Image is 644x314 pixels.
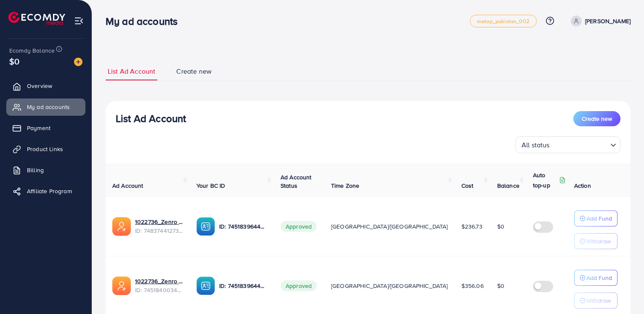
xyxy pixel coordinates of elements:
[520,139,551,151] span: All status
[176,67,212,76] span: Create new
[586,273,612,283] p: Add Fund
[573,111,620,126] button: Create new
[27,187,72,195] span: Affiliate Program
[74,16,84,26] img: menu
[135,218,183,235] div: <span class='underline'>1022736_Zenro store 2_1742444975814</span></br>7483744127381684241
[331,222,448,231] span: [GEOGRAPHIC_DATA]/[GEOGRAPHIC_DATA]
[9,55,19,67] span: $0
[27,124,50,132] span: Payment
[567,16,631,27] a: [PERSON_NAME]
[27,82,52,90] span: Overview
[6,162,85,178] a: Billing
[6,98,85,115] a: My ad accounts
[585,16,631,26] p: [PERSON_NAME]
[6,183,85,200] a: Affiliate Program
[470,15,537,27] a: metap_pakistan_002
[461,222,482,231] span: $236.73
[106,15,184,27] h3: My ad accounts
[477,19,530,24] span: metap_pakistan_002
[74,58,82,66] img: image
[281,221,317,232] span: Approved
[135,277,183,294] div: <span class='underline'>1022736_Zenro store_1735016712629</span></br>7451840034455715856
[574,210,617,226] button: Add Fund
[586,236,611,246] p: Withdraw
[461,181,474,190] span: Cost
[586,295,611,306] p: Withdraw
[461,282,484,290] span: $356.06
[27,166,44,174] span: Billing
[135,226,183,235] span: ID: 7483744127381684241
[281,173,312,190] span: Ad Account Status
[6,77,85,94] a: Overview
[27,145,63,153] span: Product Links
[574,233,617,249] button: Withdraw
[497,222,504,231] span: $0
[112,277,131,295] img: ic-ads-acc.e4c84228.svg
[586,213,612,224] p: Add Fund
[135,286,183,294] span: ID: 7451840034455715856
[552,137,607,151] input: Search for option
[8,12,65,25] img: logo
[574,181,591,190] span: Action
[582,114,612,123] span: Create new
[574,293,617,309] button: Withdraw
[196,277,215,295] img: ic-ba-acc.ded83a64.svg
[515,136,620,153] div: Search for option
[281,280,317,291] span: Approved
[196,217,215,236] img: ic-ba-acc.ded83a64.svg
[331,282,448,290] span: [GEOGRAPHIC_DATA]/[GEOGRAPHIC_DATA]
[112,217,131,236] img: ic-ads-acc.e4c84228.svg
[6,141,85,157] a: Product Links
[135,218,183,226] a: 1022736_Zenro store 2_1742444975814
[574,270,617,286] button: Add Fund
[497,181,519,190] span: Balance
[9,46,55,55] span: Ecomdy Balance
[196,181,225,190] span: Your BC ID
[108,67,155,76] span: List Ad Account
[331,181,359,190] span: Time Zone
[6,120,85,136] a: Payment
[27,103,70,111] span: My ad accounts
[135,277,183,285] a: 1022736_Zenro store_1735016712629
[219,281,267,291] p: ID: 7451839644771106833
[112,181,143,190] span: Ad Account
[219,221,267,232] p: ID: 7451839644771106833
[533,170,557,190] p: Auto top-up
[116,112,186,125] h3: List Ad Account
[497,282,504,290] span: $0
